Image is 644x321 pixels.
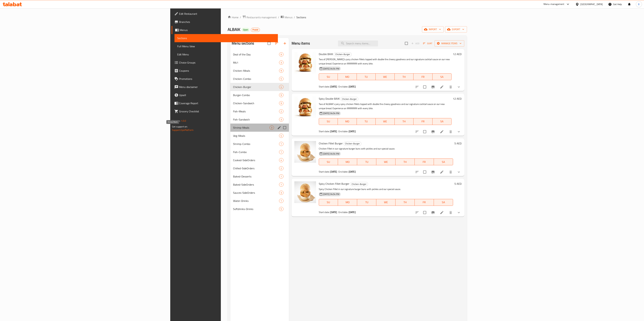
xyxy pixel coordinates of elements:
a: Coverage Report [172,99,278,107]
button: MO [338,73,357,80]
span: Select to update [421,209,428,216]
span: Edit Menu [177,52,275,56]
div: Chicken-Burger [334,52,352,56]
button: TH [395,199,415,206]
button: WE [376,158,395,165]
span: Select to update [421,168,428,176]
span: Chicken Fillet Burger [319,141,343,146]
div: items [279,199,283,203]
span: Burger-Combo [233,93,279,97]
button: export [445,26,467,33]
a: Menu disclaimer [172,83,278,91]
span: Chicken-Combo [233,77,279,81]
div: Chicken-Combo5 [230,75,289,83]
span: Chicken-Sandwich [233,101,279,105]
span: TU [358,159,375,164]
button: sort-choices [413,83,421,91]
span: End date: [338,129,348,134]
span: End date: [338,210,348,214]
a: Grocery Checklist [172,107,278,115]
button: TH [395,158,415,165]
button: import [422,26,444,33]
span: SA [434,119,450,124]
div: items [279,191,283,195]
span: Shrimp-Meals [233,126,270,130]
span: MO [339,119,355,124]
span: Select all sections [265,40,273,47]
span: FR [416,159,433,164]
span: Chicken-Burger [350,182,368,186]
span: 9 [279,53,283,56]
div: Baked-SideOrders [233,183,279,187]
button: FR [413,73,433,80]
div: Sauces-SideOrders [233,191,279,195]
span: import [425,27,441,32]
span: TU [358,74,374,79]
svg: Show Choices [457,210,461,215]
span: Start date: [319,210,330,214]
button: WE [376,199,395,206]
div: Shrimp-Combo [233,142,279,146]
a: Support.OpsPlatform [172,128,194,132]
span: Fish-Meals [233,109,279,113]
button: FR [413,118,433,125]
span: Double BAIK [319,52,333,57]
span: End date: [338,169,348,174]
div: Fish-Combo1 [230,148,289,156]
a: Edit Restaurant [172,10,278,18]
div: items [279,109,283,113]
a: Promotions [172,75,278,83]
b: [DATE] [349,169,356,174]
span: 2 [279,110,283,113]
span: 1 [279,175,283,178]
span: 3 [270,126,274,129]
div: items [279,52,283,56]
button: SU [319,73,338,80]
div: Chicken-Burger4 [230,83,289,91]
div: items [279,174,283,178]
span: Select section [403,40,410,47]
div: Shrimp-Combo1 [230,140,289,148]
div: M41 [233,61,279,65]
span: TH [397,159,413,164]
a: Edit menu item [440,85,444,89]
a: Menus [281,15,292,19]
span: Upsell [179,93,275,97]
span: Baked-Desserts [233,174,279,178]
span: Spicy Double BAIK [319,96,340,101]
span: End date: [338,84,348,89]
span: SA [435,159,452,164]
b: [DATE] [349,210,356,214]
span: SU [320,74,336,79]
span: Chilled-SideOrders [233,166,279,170]
button: delete [447,208,455,217]
div: Sauces-SideOrders3 [230,189,289,197]
span: Fish-Combo [233,150,279,154]
nav: breadcrumb [228,15,467,19]
span: 4 [279,134,283,137]
button: SU [319,118,338,125]
span: 3 [279,118,283,121]
button: show more [455,83,463,91]
div: Chicken-Burger [343,142,361,146]
span: Softdrinks-Drinks [233,207,279,211]
span: Add item [410,41,421,46]
span: TH [397,200,413,205]
span: B [638,2,640,6]
p: Two of ALBAIK’s juicy spicy chicken fillets topped with double the cheesy goodness and our signat... [319,102,452,111]
div: Veg-Meals [233,134,279,138]
button: FR [415,199,434,206]
button: SA [433,73,452,80]
div: Chicken-Meals9 [230,67,289,75]
svg: Show Choices [457,130,461,134]
button: sort-choices [413,168,421,176]
button: delete [447,128,455,136]
span: Menu disclaimer [179,85,275,89]
span: SA [435,200,452,205]
button: Branch-specific-item [429,168,437,176]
